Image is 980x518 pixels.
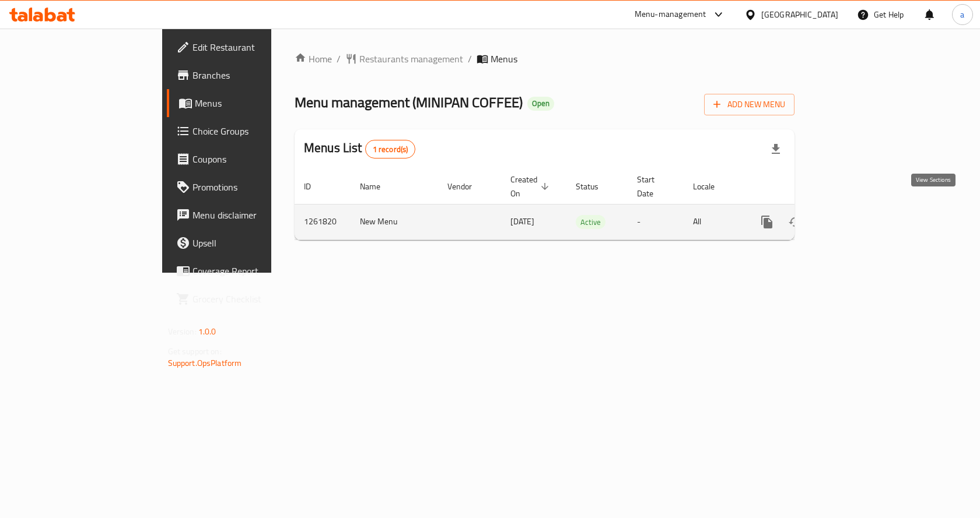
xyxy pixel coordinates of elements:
span: Edit Restaurant [192,40,317,54]
a: Branches [167,61,326,89]
span: [DATE] [510,214,534,229]
span: 1 record(s) [366,144,415,155]
li: / [337,52,341,66]
span: Grocery Checklist [192,292,317,306]
div: [GEOGRAPHIC_DATA] [761,8,838,21]
td: All [684,204,744,239]
span: Vendor [447,179,487,193]
span: Menus [491,52,517,66]
div: Total records count [365,140,416,158]
span: Restaurants management [359,52,463,66]
span: Open [527,98,554,108]
span: a [960,8,964,21]
span: Start Date [637,172,670,200]
span: Active [576,216,605,229]
span: Coverage Report [192,264,317,278]
div: Open [527,97,554,111]
span: Created On [510,172,552,200]
div: Export file [762,135,790,163]
span: Add New Menu [713,97,785,112]
span: Choice Groups [192,124,317,138]
td: - [628,204,684,239]
span: Promotions [192,180,317,194]
a: Promotions [167,173,326,201]
a: Menus [167,89,326,117]
span: Name [360,179,395,193]
a: Edit Restaurant [167,33,326,61]
table: enhanced table [295,169,874,240]
span: Branches [192,68,317,82]
div: Active [576,215,605,229]
a: Upsell [167,229,326,257]
a: Choice Groups [167,117,326,145]
div: Menu-management [635,8,706,22]
button: more [753,208,781,236]
span: 1.0.0 [198,324,216,339]
a: Coverage Report [167,257,326,285]
a: Coupons [167,145,326,173]
h2: Menus List [304,139,415,158]
th: Actions [744,169,874,205]
a: Grocery Checklist [167,285,326,313]
span: Coupons [192,152,317,166]
button: Add New Menu [704,94,794,115]
span: Menu management ( MINIPAN COFFEE ) [295,89,523,115]
li: / [468,52,472,66]
a: Menu disclaimer [167,201,326,229]
a: Support.OpsPlatform [168,355,242,371]
span: Status [576,179,614,193]
span: ID [304,179,326,193]
nav: breadcrumb [295,52,794,66]
span: Version: [168,324,197,339]
span: Get support on: [168,344,222,359]
td: New Menu [351,204,438,239]
a: Restaurants management [345,52,463,66]
span: Upsell [192,236,317,250]
span: Locale [693,179,730,193]
span: Menu disclaimer [192,208,317,222]
span: Menus [195,96,317,110]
